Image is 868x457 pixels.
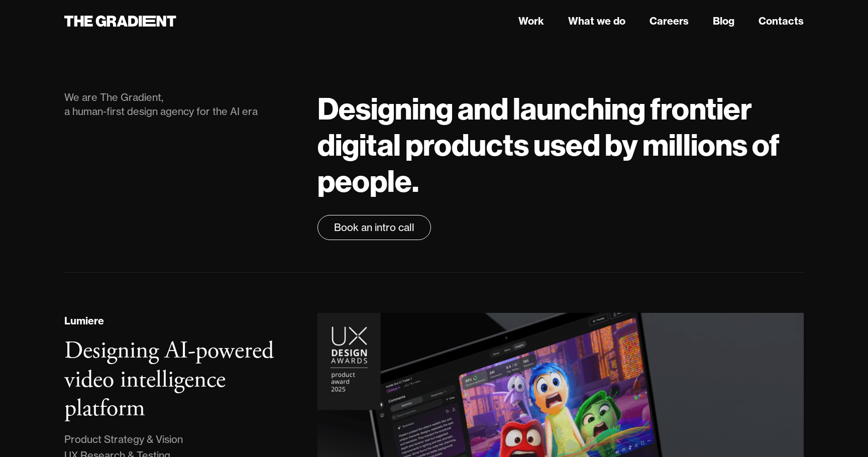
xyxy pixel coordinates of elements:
h1: Designing and launching frontier digital products used by millions of people. [317,90,804,199]
a: Work [518,14,544,29]
div: Lumiere [64,313,104,328]
a: Book an intro call [317,215,431,240]
div: We are The Gradient, a human-first design agency for the AI era [64,90,297,119]
a: Careers [649,14,689,29]
a: What we do [568,14,625,29]
a: Contacts [758,14,804,29]
a: Blog [713,14,734,29]
h3: Designing AI-powered video intelligence platform [64,335,274,424]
